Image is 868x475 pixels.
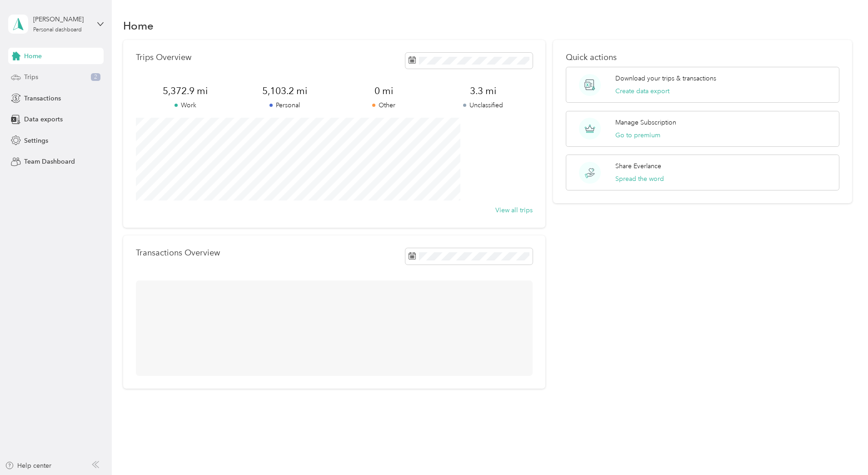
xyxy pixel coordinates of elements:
[334,85,433,97] span: 0 mi
[24,94,61,103] span: Transactions
[615,174,664,184] button: Spread the word
[433,85,532,97] span: 3.3 mi
[136,53,191,62] p: Trips Overview
[235,85,334,97] span: 5,103.2 mi
[5,461,51,470] button: Help center
[615,130,660,140] button: Go to premium
[615,86,669,96] button: Create data export
[495,205,533,215] button: View all trips
[235,100,334,110] p: Personal
[123,21,154,30] h1: Home
[136,248,220,258] p: Transactions Overview
[136,100,235,110] p: Work
[136,85,235,97] span: 5,372.9 mi
[24,157,75,166] span: Team Dashboard
[24,115,63,124] span: Data exports
[334,100,433,110] p: Other
[24,72,38,82] span: Trips
[615,118,676,127] p: Manage Subscription
[33,27,82,33] div: Personal dashboard
[615,74,716,83] p: Download your trips & transactions
[615,161,661,171] p: Share Everlance
[24,51,42,61] span: Home
[24,136,48,145] span: Settings
[33,15,90,24] div: [PERSON_NAME]
[433,100,532,110] p: Unclassified
[817,424,868,475] iframe: Everlance-gr Chat Button Frame
[91,73,100,81] span: 2
[566,53,839,62] p: Quick actions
